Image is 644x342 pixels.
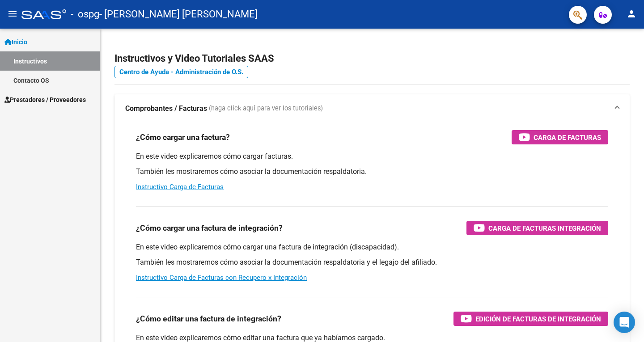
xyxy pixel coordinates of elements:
span: - [PERSON_NAME] [PERSON_NAME] [99,4,258,24]
button: Carga de Facturas [512,130,608,144]
mat-expansion-panel-header: Comprobantes / Facturas (haga click aquí para ver los tutoriales) [114,94,630,123]
span: Carga de Facturas [534,132,601,143]
mat-icon: person [626,8,637,19]
h3: ¿Cómo cargar una factura de integración? [136,222,283,234]
span: Carga de Facturas Integración [488,223,601,234]
span: Edición de Facturas de integración [475,313,601,325]
mat-icon: menu [7,8,18,19]
p: En este video explicaremos cómo cargar una factura de integración (discapacidad). [136,242,608,252]
span: (haga click aquí para ver los tutoriales) [209,104,323,114]
p: En este video explicaremos cómo cargar facturas. [136,152,608,161]
a: Instructivo Carga de Facturas [136,183,224,191]
h3: ¿Cómo editar una factura de integración? [136,312,281,325]
p: También les mostraremos cómo asociar la documentación respaldatoria. [136,167,608,177]
button: Carga de Facturas Integración [466,221,608,235]
strong: Comprobantes / Facturas [125,104,207,114]
span: Inicio [4,37,27,47]
span: Prestadores / Proveedores [4,95,86,105]
p: También les mostraremos cómo asociar la documentación respaldatoria y el legajo del afiliado. [136,258,608,267]
h2: Instructivos y Video Tutoriales SAAS [114,50,630,67]
a: Centro de Ayuda - Administración de O.S. [114,66,248,78]
h3: ¿Cómo cargar una factura? [136,131,230,144]
a: Instructivo Carga de Facturas con Recupero x Integración [136,274,307,282]
button: Edición de Facturas de integración [453,312,608,326]
span: - ospg [71,4,99,24]
div: Open Intercom Messenger [614,312,635,333]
